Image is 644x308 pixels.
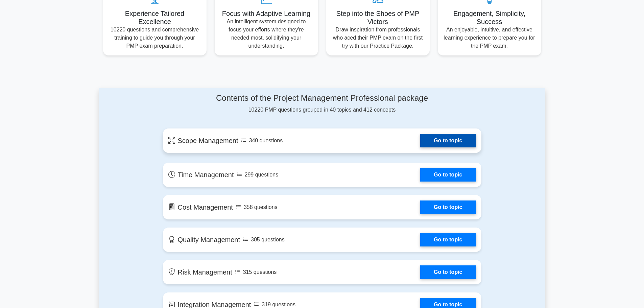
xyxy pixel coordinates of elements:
[163,93,481,114] div: 10220 PMP questions grouped in 40 topics and 412 concepts
[420,168,476,182] a: Go to topic
[332,9,424,26] h5: Step into the Shoes of PMP Victors
[163,93,481,103] h4: Contents of the Project Management Professional package
[420,265,476,279] a: Go to topic
[332,26,424,50] p: Draw inspiration from professionals who aced their PMP exam on the first try with our Practice Pa...
[420,200,476,214] a: Go to topic
[443,26,536,50] p: An enjoyable, intuitive, and effective learning experience to prepare you for the PMP exam.
[109,9,201,26] h5: Experience Tailored Excellence
[109,26,201,50] p: 10220 questions and comprehensive training to guide you through your PMP exam preparation.
[443,9,536,26] h5: Engagement, Simplicity, Success
[420,134,476,147] a: Go to topic
[220,9,313,18] h5: Focus with Adaptive Learning
[420,233,476,246] a: Go to topic
[220,18,313,50] p: An intelligent system designed to focus your efforts where they're needed most, solidifying your ...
